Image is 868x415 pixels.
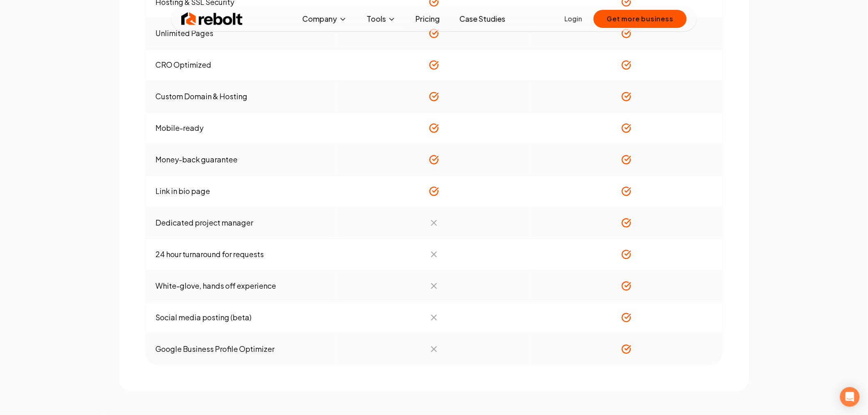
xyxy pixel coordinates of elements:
button: Tools [360,11,402,27]
td: 24 hour turnaround for requests [146,239,338,271]
button: Company [296,11,354,27]
td: Money-back guarantee [146,144,338,176]
td: Custom Domain & Hosting [146,81,338,113]
td: Unlimited Pages [146,18,338,50]
td: Social media posting (beta) [146,302,338,334]
td: Google Business Profile Optimizer [146,334,338,365]
a: Case Studies [453,11,512,27]
td: White-glove, hands off experience [146,271,338,302]
a: Pricing [409,11,446,27]
td: CRO Optimized [146,50,338,81]
button: Get more business [594,10,687,28]
a: Login [564,14,582,24]
td: Mobile-ready [146,113,338,144]
td: Dedicated project manager [146,207,338,239]
div: Open Intercom Messenger [840,387,860,407]
img: Rebolt Logo [181,11,243,27]
td: Link in bio page [146,176,338,207]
